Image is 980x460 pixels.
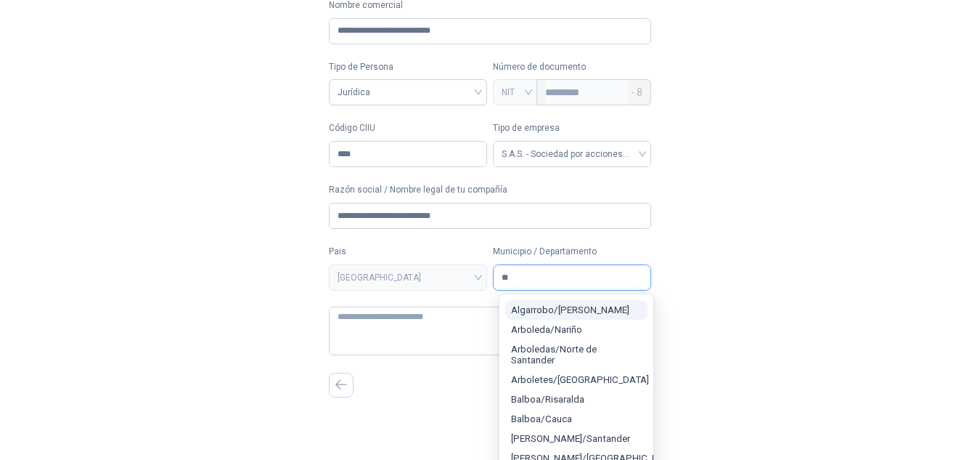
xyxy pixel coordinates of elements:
span: S.A.S. - Sociedad por acciones simplificada [502,143,642,165]
label: Código CIIU [329,121,487,135]
p: Número de documento [493,60,651,74]
span: Balboa / Cauca [511,413,572,424]
button: Balboa/Cauca [505,409,648,429]
button: Arboledas/Norte de Santander [505,339,648,370]
span: Arboletes / [GEOGRAPHIC_DATA] [511,374,649,385]
span: Jurídica [338,81,478,103]
button: [PERSON_NAME]/Santander [505,429,648,448]
span: [PERSON_NAME] / Santander [511,433,630,444]
span: COLOMBIA [338,267,478,288]
span: Algarrobo / [PERSON_NAME] [511,304,629,315]
span: Balboa / Risaralda [511,394,584,405]
label: Pais [329,245,487,259]
button: Arboletes/[GEOGRAPHIC_DATA] [505,370,648,390]
span: NIT [502,81,528,103]
label: Razón social / Nombre legal de tu compañía [329,183,651,197]
button: Balboa/Risaralda [505,390,648,409]
button: Algarrobo/[PERSON_NAME] [505,300,648,320]
span: Arboleda / Nariño [511,324,582,335]
span: - 8 [631,80,642,105]
button: Arboleda/Nariño [505,320,648,339]
span: Arboledas / Norte de Santander [511,344,597,366]
label: Tipo de empresa [493,121,651,135]
label: Tipo de Persona [329,60,487,74]
label: Municipio / Departamento [493,245,651,259]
